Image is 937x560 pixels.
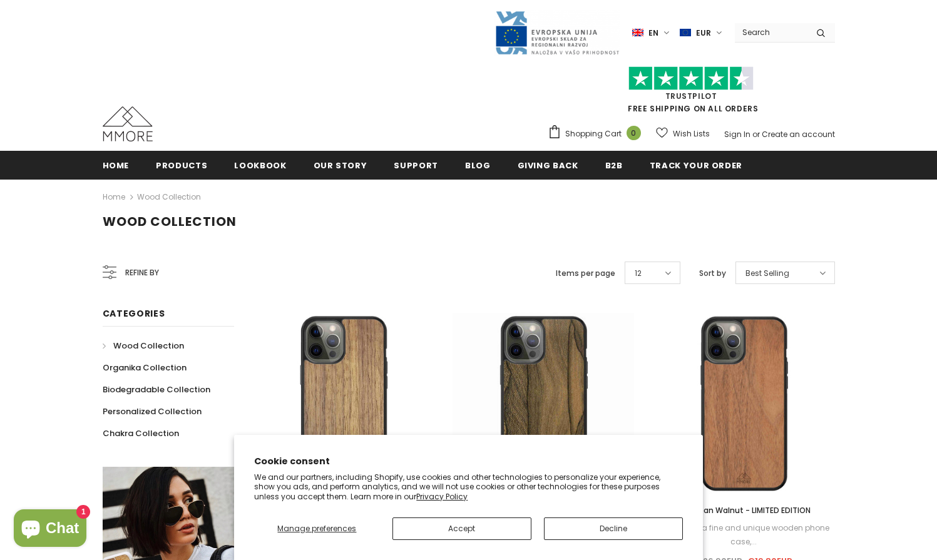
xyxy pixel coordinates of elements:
span: support [394,160,438,171]
span: or [752,129,760,140]
a: Personalized Collection [103,400,202,422]
span: 0 [627,126,641,140]
a: Javni Razpis [494,27,620,38]
span: en [648,27,658,39]
button: Accept [392,517,531,540]
span: Wood Collection [113,340,184,352]
span: Lookbook [234,160,286,171]
a: Sign In [724,129,750,140]
a: European Walnut - LIMITED EDITION [653,504,834,517]
span: FREE SHIPPING ON ALL ORDERS [548,72,835,114]
span: Biodegradable Collection [103,384,210,395]
a: Wood Collection [103,335,184,357]
a: support [394,151,438,179]
span: Products [156,160,207,171]
a: Wood Collection [137,191,201,202]
label: Sort by [699,267,726,280]
a: Chakra Collection [103,422,179,444]
inbox-online-store-chat: Shopify online store chat [10,509,90,550]
a: Our Story [314,151,367,179]
a: Privacy Policy [416,491,468,502]
a: Home [103,151,130,179]
span: Shopping Cart [565,128,622,140]
img: Trust Pilot Stars [628,66,754,91]
input: Search Site [735,23,807,41]
a: Lookbook [234,151,286,179]
span: Blog [465,160,491,171]
span: EUR [696,27,711,39]
h2: Cookie consent [254,455,683,468]
span: Track your order [650,160,742,171]
span: Wish Lists [673,128,710,140]
span: Wood Collection [103,213,237,230]
span: Our Story [314,160,367,171]
img: Javni Razpis [494,10,620,56]
span: B2B [605,160,623,171]
label: Items per page [556,267,615,280]
span: Best Selling [745,267,789,280]
p: We and our partners, including Shopify, use cookies and other technologies to personalize your ex... [254,472,683,502]
a: Home [103,190,125,205]
img: i-lang-1.png [632,28,643,38]
span: European Walnut - LIMITED EDITION [677,505,811,516]
a: Products [156,151,207,179]
button: Manage preferences [254,517,379,540]
span: Home [103,160,130,171]
a: Blog [465,151,491,179]
span: 12 [635,267,642,280]
a: Shopping Cart 0 [548,125,647,143]
a: Organika Collection [103,357,187,379]
button: Decline [544,517,683,540]
span: Personalized Collection [103,405,202,417]
span: Organika Collection [103,362,187,374]
span: Giving back [518,160,578,171]
a: Trustpilot [665,91,717,101]
a: Biodegradable Collection [103,379,210,400]
span: Chakra Collection [103,427,179,439]
a: Track your order [650,151,742,179]
a: B2B [605,151,623,179]
img: MMORE Cases [103,106,153,141]
span: Manage preferences [277,523,356,534]
a: Giving back [518,151,578,179]
span: Refine by [125,266,159,280]
span: Categories [103,307,165,320]
a: Create an account [762,129,835,140]
div: If you want a fine and unique wooden phone case,... [653,521,834,549]
a: Wish Lists [656,123,710,145]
